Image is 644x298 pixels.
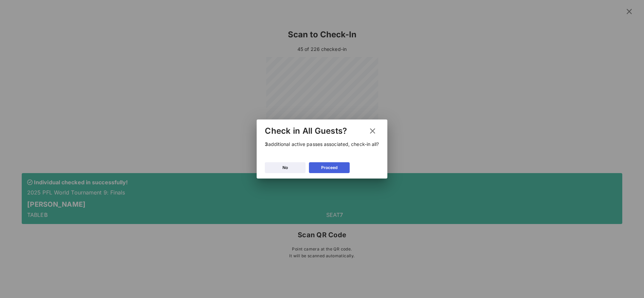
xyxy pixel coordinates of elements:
button: No [265,162,306,173]
b: 3 [265,141,268,147]
p: additional active passes associated, check-in all? [265,141,379,148]
div: Check in All Guests? [265,126,347,136]
div: Proceed [321,164,337,171]
div: No [282,164,288,171]
button: Proceed [309,162,350,173]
